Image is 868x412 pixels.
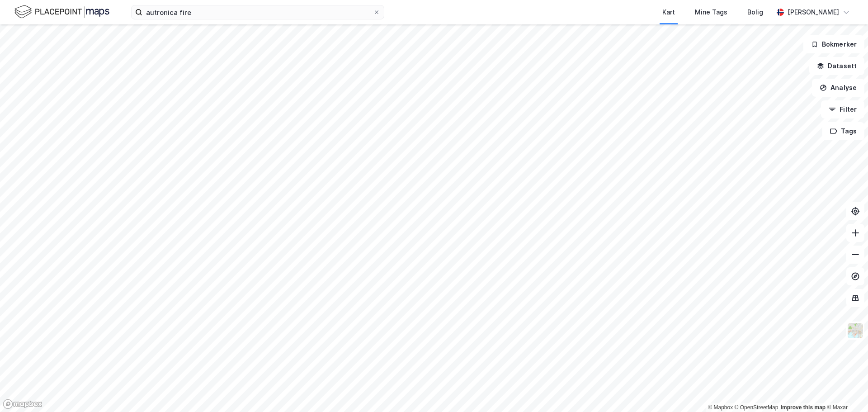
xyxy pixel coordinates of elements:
[708,404,733,411] a: Mapbox
[14,4,109,20] img: logo.f888ab2527a4732fd821a326f86c7f29.svg
[695,7,727,18] div: Mine Tags
[812,79,864,97] button: Analyse
[823,369,868,412] iframe: Chat Widget
[821,100,864,118] button: Filter
[3,399,42,409] a: Mapbox homepage
[809,57,864,75] button: Datasett
[662,7,675,18] div: Kart
[735,404,778,411] a: OpenStreetMap
[822,122,864,140] button: Tags
[781,404,826,411] a: Improve this map
[847,322,864,339] img: Z
[823,369,868,412] div: Kontrollprogram for chat
[142,5,373,19] input: Søk på adresse, matrikkel, gårdeiere, leietakere eller personer
[803,35,864,53] button: Bokmerker
[788,7,839,18] div: [PERSON_NAME]
[747,7,763,18] div: Bolig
